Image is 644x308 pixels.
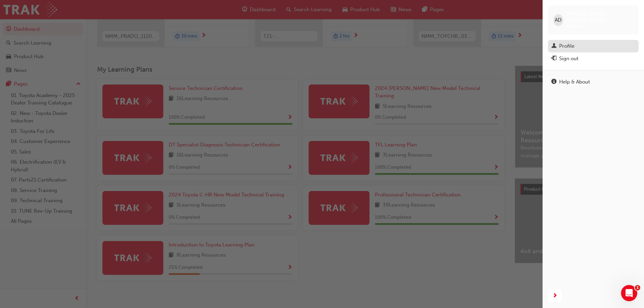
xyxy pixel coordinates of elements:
[635,285,640,290] span: 1
[555,16,562,24] span: AD
[551,43,556,49] span: man-icon
[566,23,582,29] span: 650698
[551,56,556,62] span: exit-icon
[559,42,574,50] div: Profile
[551,79,556,85] span: info-icon
[559,78,590,86] div: Help & About
[559,55,578,63] div: Sign out
[548,52,639,65] button: Sign out
[548,76,639,88] a: Help & About
[552,292,557,300] span: next-icon
[548,40,639,52] a: Profile
[621,285,637,301] iframe: Intercom live chat
[566,11,633,23] span: [PERSON_NAME] [PERSON_NAME]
